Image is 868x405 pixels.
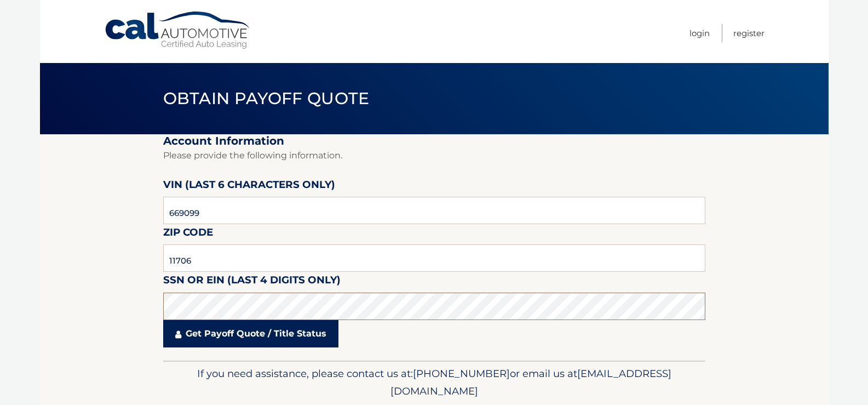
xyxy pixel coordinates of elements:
[163,320,338,347] a: Get Payoff Quote / Title Status
[733,24,764,42] a: Register
[163,176,335,197] label: VIN (last 6 characters only)
[163,88,370,109] span: Obtain Payoff Quote
[163,272,341,292] label: SSN or EIN (last 4 digits only)
[163,134,705,148] h2: Account Information
[170,365,698,400] p: If you need assistance, please contact us at: or email us at
[163,224,213,244] label: Zip Code
[104,11,252,50] a: Cal Automotive
[413,367,510,380] span: [PHONE_NUMBER]
[163,148,705,163] p: Please provide the following information.
[689,24,710,42] a: Login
